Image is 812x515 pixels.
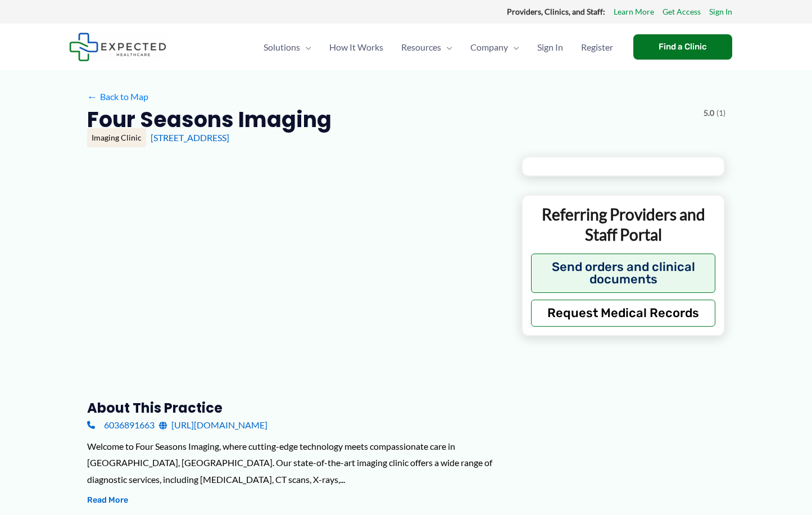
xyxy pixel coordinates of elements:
[470,28,508,67] span: Company
[531,300,716,327] button: Request Medical Records
[663,4,701,19] a: Get Access
[151,132,229,143] a: [STREET_ADDRESS]
[441,28,452,67] span: Menu Toggle
[87,417,155,433] a: 6036891663
[87,438,503,488] div: Welcome to Four Seasons Imaging, where cutting-edge technology meets compassionate care in [GEOGR...
[87,399,503,417] h3: About this practice
[528,28,572,67] a: Sign In
[255,28,622,67] nav: Primary Site Navigation
[300,28,311,67] span: Menu Toggle
[87,106,332,133] h2: Four Seasons Imaging
[633,34,732,60] a: Find a Clinic
[716,106,725,120] span: (1)
[537,28,563,67] span: Sign In
[87,128,146,147] div: Imaging Clinic
[531,254,716,293] button: Send orders and clinical documents
[87,494,128,507] button: Read More
[255,28,320,67] a: SolutionsMenu Toggle
[87,88,148,105] a: ←Back to Map
[709,4,732,19] a: Sign In
[87,91,98,102] span: ←
[320,28,392,67] a: How It Works
[159,417,267,433] a: [URL][DOMAIN_NAME]
[329,28,383,67] span: How It Works
[401,28,441,67] span: Resources
[531,204,716,245] p: Referring Providers and Staff Portal
[704,106,714,120] span: 5.0
[614,4,654,19] a: Learn More
[69,33,166,61] img: Expected Healthcare Logo - side, dark font, small
[264,28,300,67] span: Solutions
[461,28,528,67] a: CompanyMenu Toggle
[572,28,622,67] a: Register
[581,28,613,67] span: Register
[508,28,519,67] span: Menu Toggle
[392,28,461,67] a: ResourcesMenu Toggle
[507,7,605,16] strong: Providers, Clinics, and Staff:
